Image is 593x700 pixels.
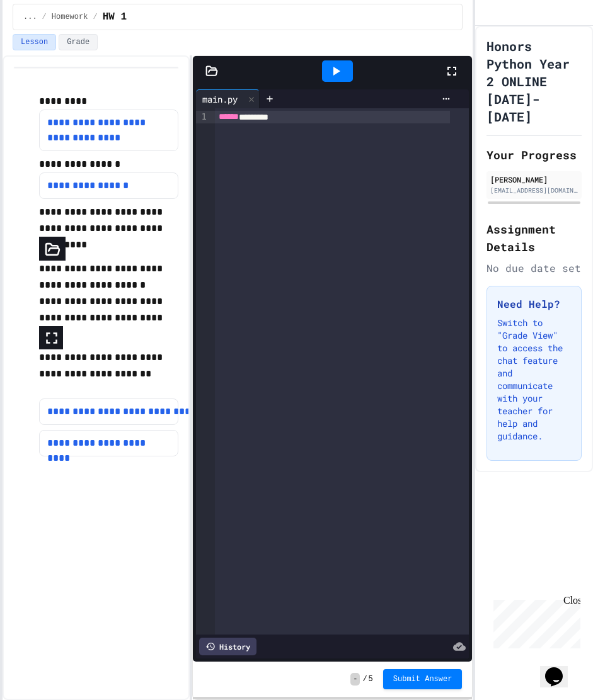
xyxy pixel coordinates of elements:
[486,220,582,256] h2: Assignment Details
[486,146,582,164] h2: Your Progress
[497,317,571,443] p: Switch to "Grade View" to access the chat feature and communicate with your teacher for help and ...
[540,650,580,687] iframe: chat widget
[488,595,580,648] iframe: chat widget
[196,111,209,123] div: 1
[196,93,244,106] div: main.py
[393,674,452,684] span: Submit Answer
[199,638,256,655] div: History
[490,174,578,185] div: [PERSON_NAME]
[93,12,97,22] span: /
[13,34,56,50] button: Lesson
[497,296,571,312] h3: Need Help?
[486,37,582,125] h1: Honors Python Year 2 ONLINE [DATE]-[DATE]
[486,261,582,276] div: No due date set
[5,5,87,80] div: Chat with us now!Close
[350,673,360,686] span: -
[362,674,367,684] span: /
[42,12,47,22] span: /
[103,9,127,25] span: HW 1
[59,34,98,50] button: Grade
[23,12,37,22] span: ...
[490,186,578,195] div: [EMAIL_ADDRESS][DOMAIN_NAME]
[52,12,88,22] span: Homework
[369,674,373,684] span: 5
